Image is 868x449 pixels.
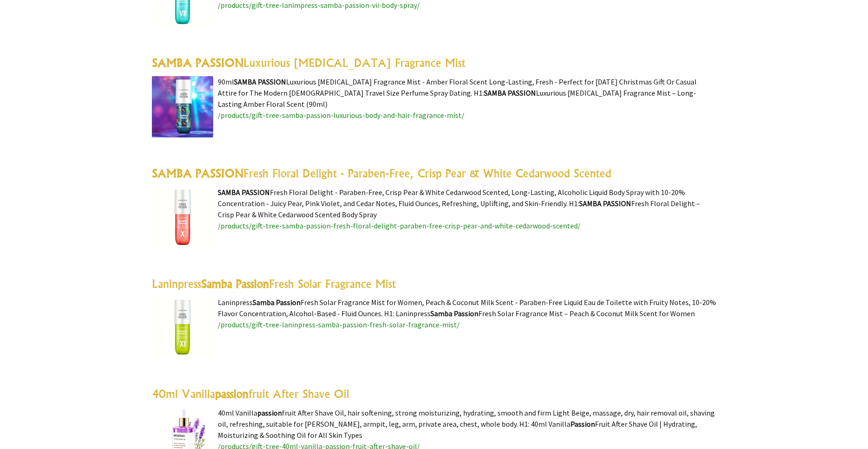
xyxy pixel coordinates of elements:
[152,387,349,401] a: 40ml Vanillapassionfruit After Shave Oil
[579,199,631,208] highlight: SAMBA PASSION
[152,56,243,70] highlight: SAMBA PASSION
[152,166,611,180] a: SAMBA PASSIONFresh Floral Delight - Paraben-Free, Crisp Pear & White Cedarwood Scented
[152,277,396,291] a: LaninpressSamba PassionFresh Solar Fragrance Mist
[201,277,269,291] highlight: Samba Passion
[257,408,282,417] highlight: passion
[152,187,213,248] img: SAMBA PASSION Fresh Floral Delight - Paraben-Free, Crisp Pear & White Cedarwood Scented
[484,88,536,98] highlight: SAMBA PASSION
[570,419,595,429] highlight: Passion
[218,188,270,197] highlight: SAMBA PASSION
[253,298,300,307] highlight: Samba Passion
[218,0,420,10] a: /products/gift-tree-lanimpress-samba-passion-vii-body-spray/
[152,297,213,358] img: Laninpress Samba Passion Fresh Solar Fragrance Mist
[234,77,286,86] highlight: SAMBA PASSION
[215,387,248,401] highlight: passion
[152,76,213,137] img: SAMBA PASSION Luxurious Body & Hair Fragrance Mist
[218,320,460,329] a: /products/gift-tree-laninpress-samba-passion-fresh-solar-fragrance-mist/
[152,166,243,180] highlight: SAMBA PASSION
[431,309,478,318] highlight: Samba Passion
[152,56,465,70] a: SAMBA PASSIONLuxurious [MEDICAL_DATA] Fragrance Mist
[218,111,464,120] a: /products/gift-tree-samba-passion-luxurious-body-and-hair-fragrance-mist/
[218,221,581,230] a: /products/gift-tree-samba-passion-fresh-floral-delight-paraben-free-crisp-pear-and-white-cedarwoo...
